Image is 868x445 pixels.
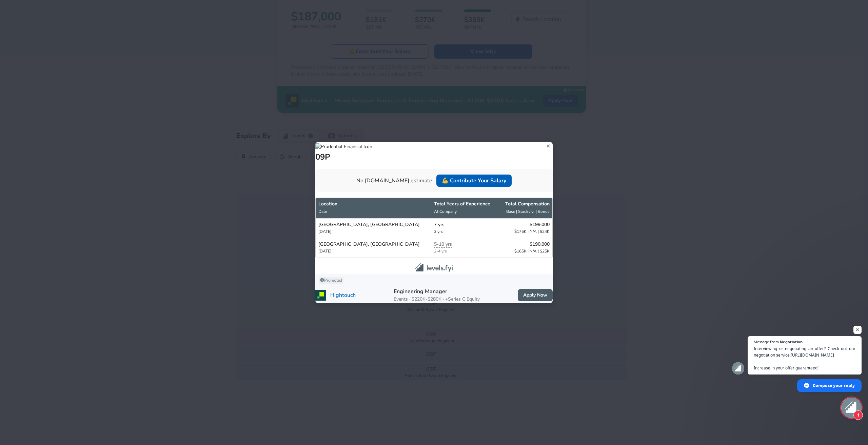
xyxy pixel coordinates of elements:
span: 3 yrs [434,229,443,234]
span: years at company for this data point is hidden until there are more submissions. Submit your sala... [434,248,447,254]
p: [GEOGRAPHIC_DATA], [GEOGRAPHIC_DATA] [318,221,429,228]
h1: 09P [315,151,330,162]
div: Open chat [841,398,862,418]
p: [GEOGRAPHIC_DATA], [GEOGRAPHIC_DATA] [318,241,429,248]
img: hightouchlogo.png [315,290,326,301]
p: 7 yrs [434,221,495,228]
span: Compose your reply [813,380,855,391]
span: At Company [434,209,457,214]
span: $175K | N/A | $24K [514,229,550,234]
p: Location [318,201,429,207]
span: years of experience for this data point is hidden until there are more submissions. Submit your s... [434,241,452,248]
p: Hightouch [330,291,356,299]
h6: Events · $220K-$280K · +Series C Equity [394,296,480,303]
p: $199,000 [501,221,550,228]
p: Total Years of Experience [434,201,495,207]
a: 💪 Contribute Your Salary [436,175,512,187]
span: [DATE] [318,248,332,254]
span: [DATE] [318,229,332,234]
p: No [DOMAIN_NAME] estimate. [356,177,434,185]
p: Engineering Manager [394,287,480,296]
span: Interviewing or negotiating an offer? Check out our negotiation service: Increase in your offer g... [754,345,855,371]
img: levels.fyi logo [415,263,453,272]
p: Total Comp ensation [501,201,550,207]
img: Prudential Financial Icon [315,143,372,150]
a: Promoted [319,277,343,284]
span: Base | Stock / yr | Bonus [506,209,550,214]
span: 1 [853,410,863,420]
a: Apply Now [518,289,553,302]
span: Date [318,209,327,214]
p: 💪 Contribute Your Salary [442,177,506,185]
a: Hightouch [315,290,356,301]
span: $165K | N/A | $25K [514,248,550,254]
p: $190,000 [501,241,550,248]
span: Negotiation [780,340,803,344]
span: Message from [754,340,779,344]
